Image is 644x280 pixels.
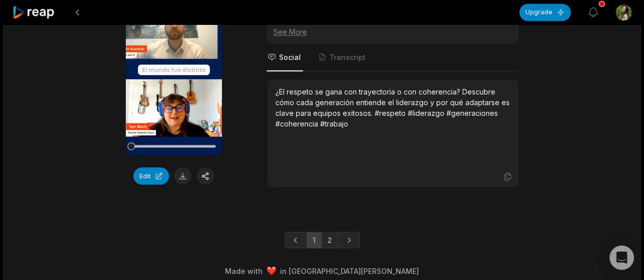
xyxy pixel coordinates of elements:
[329,52,366,62] span: Transcript
[273,26,512,37] div: See More
[321,232,338,248] a: Page 2
[267,44,519,71] nav: Tabs
[267,266,276,275] img: heart emoji
[338,232,360,248] a: Next page
[133,167,169,184] button: Edit
[519,4,571,21] button: Upgrade
[285,232,307,248] a: Previous page
[275,86,510,129] div: ¿El respeto se gana con trayectoria o con coherencia? Descubre cómo cada generación entiende el l...
[285,232,360,248] ul: Pagination
[306,232,322,248] a: Page 1 is your current page
[13,265,631,276] div: Made with in [GEOGRAPHIC_DATA][PERSON_NAME]
[609,245,634,270] div: Open Intercom Messenger
[279,52,301,62] span: Social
